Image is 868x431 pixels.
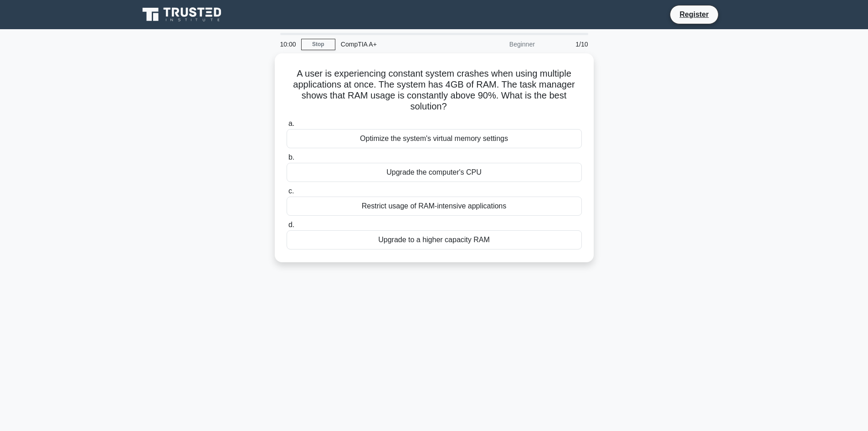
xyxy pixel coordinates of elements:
[287,129,582,148] div: Optimize the system's virtual memory settings
[275,35,301,53] div: 10:00
[288,153,294,161] span: b.
[287,197,582,216] div: Restrict usage of RAM-intensive applications
[674,9,714,20] a: Register
[288,221,294,228] span: d.
[335,35,461,53] div: CompTIA A+
[288,187,294,195] span: c.
[287,163,582,182] div: Upgrade the computer's CPU
[288,119,294,127] span: a.
[301,39,335,50] a: Stop
[540,35,594,53] div: 1/10
[287,230,582,249] div: Upgrade to a higher capacity RAM
[286,68,583,113] h5: A user is experiencing constant system crashes when using multiple applications at once. The syst...
[461,35,540,53] div: Beginner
